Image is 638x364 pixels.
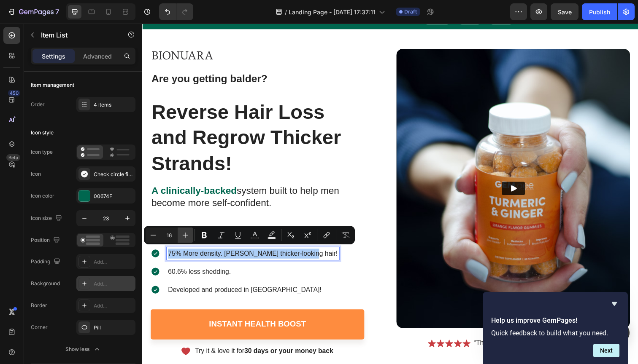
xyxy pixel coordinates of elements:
p: “The best Nutritional Concentrate I've had” [338,322,465,331]
p: Quick feedback to build what you need. [491,329,619,337]
div: Icon style [31,129,54,136]
div: Publish [589,8,610,16]
div: Beta [6,154,20,161]
div: 4 items [94,101,133,109]
button: Next question [593,344,619,357]
button: Play [367,162,391,175]
div: Background [31,280,60,287]
div: Padding [31,256,62,268]
button: Show less [31,342,135,357]
div: Show less [65,345,101,353]
div: Add... [94,280,133,288]
div: Help us improve GemPages! [491,299,619,357]
button: 7 [3,3,63,20]
div: Position [31,235,62,246]
div: Editor contextual toolbar [144,226,355,244]
div: Icon type [31,148,53,156]
iframe: Design area [142,24,638,364]
button: Publish [582,3,617,20]
div: 00674F [94,193,133,200]
p: Advanced [83,52,112,61]
div: Corner [31,324,48,331]
h2: Help us improve GemPages! [491,316,619,326]
div: Check circle filled [94,171,133,178]
div: Add... [94,258,133,266]
div: Order [31,101,45,108]
p: 7 [55,7,59,17]
span: Save [558,8,572,16]
span: Draft [404,8,417,16]
p: Settings [42,52,65,61]
span: / [285,8,287,16]
div: Pill [94,324,133,332]
div: Icon color [31,192,54,200]
div: Item management [31,81,74,89]
div: Icon [31,170,41,178]
button: Hide survey [609,299,619,309]
img: Alt image [260,26,498,311]
div: 450 [8,90,20,96]
div: Icon size [31,213,64,224]
div: Border [31,302,47,309]
button: Save [551,3,579,20]
span: Landing Page - [DATE] 17:37:11 [289,8,376,16]
p: Item List [41,30,113,40]
div: Add... [94,302,133,310]
div: Undo/Redo [159,3,193,20]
